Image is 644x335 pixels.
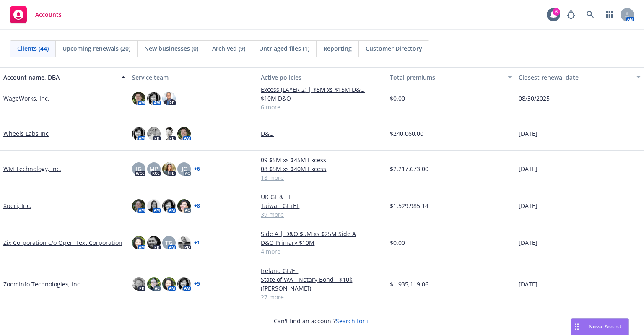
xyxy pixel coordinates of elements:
[601,6,618,23] a: Switch app
[3,280,82,288] a: ZoomInfo Technologies, Inc.
[519,73,631,82] div: Closest renewal date
[261,266,383,275] a: Ireland GL/EL
[261,94,383,103] a: $10M D&O
[177,127,191,140] img: photo
[366,44,422,53] span: Customer Directory
[261,192,383,201] a: UK GL & EL
[132,73,254,82] div: Service team
[589,323,622,330] span: Nova Assist
[571,318,629,335] button: Nova Assist
[212,44,245,53] span: Archived (9)
[519,164,538,173] span: [DATE]
[177,236,191,249] img: photo
[519,201,538,210] span: [DATE]
[261,164,383,173] a: 08 $5M xs $40M Excess
[62,44,130,53] span: Upcoming renewals (20)
[162,277,176,291] img: photo
[571,319,582,335] div: Drag to move
[553,8,560,16] div: 6
[17,44,49,53] span: Clients (44)
[387,67,515,87] button: Total premiums
[519,129,538,138] span: [DATE]
[3,73,116,82] div: Account name, DBA
[3,201,31,210] a: Xperi, Inc.
[194,166,200,171] a: + 6
[194,203,200,208] a: + 8
[136,164,142,173] span: JG
[261,129,383,138] a: D&O
[147,236,161,249] img: photo
[35,11,62,18] span: Accounts
[261,238,383,247] a: D&O Primary $10M
[519,94,550,103] span: 08/30/2025
[7,3,65,26] a: Accounts
[162,127,176,140] img: photo
[162,199,176,213] img: photo
[132,236,145,249] img: photo
[390,280,428,288] span: $1,935,119.06
[515,67,644,87] button: Closest renewal date
[274,317,370,325] span: Can't find an account?
[261,210,383,219] a: 39 more
[519,238,538,247] span: [DATE]
[390,201,428,210] span: $1,529,985.14
[519,280,538,288] span: [DATE]
[261,173,383,182] a: 18 more
[261,293,383,301] a: 27 more
[194,281,200,286] a: + 5
[261,275,383,293] a: State of WA - Notary Bond - $10k ([PERSON_NAME])
[390,238,405,247] span: $0.00
[182,164,187,173] span: JC
[390,129,423,138] span: $240,060.00
[261,73,383,82] div: Active policies
[563,6,579,23] a: Report a Bug
[149,164,158,173] span: MP
[323,44,352,53] span: Reporting
[132,127,145,140] img: photo
[147,92,161,105] img: photo
[132,277,145,291] img: photo
[165,238,173,247] span: TG
[261,85,383,94] a: Excess (LAYER 2) | $5M xs $15M D&O
[147,127,161,140] img: photo
[582,6,599,23] a: Search
[162,92,176,105] img: photo
[144,44,198,53] span: New businesses (0)
[3,164,61,173] a: WM Technology, Inc.
[261,103,383,112] a: 6 more
[336,317,370,325] a: Search for it
[132,92,145,105] img: photo
[129,67,257,87] button: Service team
[261,201,383,210] a: Taiwan GL+EL
[259,44,309,53] span: Untriaged files (1)
[162,162,176,176] img: photo
[177,277,191,291] img: photo
[257,67,386,87] button: Active policies
[194,240,200,245] a: + 1
[147,199,161,213] img: photo
[261,156,383,164] a: 09 $5M xs $45M Excess
[261,247,383,256] a: 4 more
[390,94,405,103] span: $0.00
[390,73,503,82] div: Total premiums
[132,199,145,213] img: photo
[177,199,191,213] img: photo
[3,238,122,247] a: Zix Corporation c/o Open Text Corporation
[3,129,49,138] a: Wheels Labs Inc
[3,94,49,103] a: WageWorks, Inc.
[147,277,161,291] img: photo
[261,229,383,238] a: Side A | D&O $5M xs $25M Side A
[390,164,428,173] span: $2,217,673.00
